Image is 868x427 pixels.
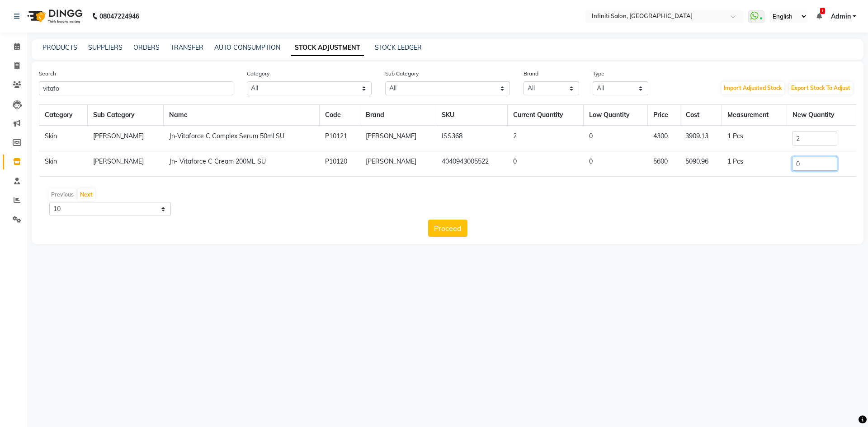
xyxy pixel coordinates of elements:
[787,105,856,126] th: New Quantity
[360,151,436,177] td: [PERSON_NAME]
[816,12,822,20] a: 1
[78,188,95,201] button: Next
[247,70,269,78] label: Category
[508,126,584,151] td: 2
[508,105,584,126] th: Current Quantity
[680,126,722,151] td: 3909.13
[164,126,320,151] td: Jn-Vitaforce C Complex Serum 50ml SU
[164,105,320,126] th: Name
[39,105,88,126] th: Category
[170,43,203,52] a: TRANSFER
[680,105,722,126] th: Cost
[593,70,604,78] label: Type
[320,151,360,177] td: P10120
[42,43,77,52] a: PRODUCTS
[360,126,436,151] td: [PERSON_NAME]
[648,126,680,151] td: 4300
[436,105,508,126] th: SKU
[375,43,422,52] a: STOCK LEDGER
[39,70,56,78] label: Search
[584,151,648,177] td: 0
[291,40,364,56] a: STOCK ADJUSTMENT
[88,43,123,52] a: SUPPLIERS
[39,126,88,151] td: Skin
[88,105,164,126] th: Sub Category
[648,151,680,177] td: 5600
[722,82,784,94] button: Import Adjusted Stock
[133,43,160,52] a: ORDERS
[436,126,508,151] td: ISS368
[385,70,419,78] label: Sub Category
[360,105,436,126] th: Brand
[23,4,85,29] img: logo
[508,151,584,177] td: 0
[436,151,508,177] td: 4040943005522
[789,82,853,94] button: Export Stock To Adjust
[584,126,648,151] td: 0
[584,105,648,126] th: Low Quantity
[524,70,538,78] label: Brand
[820,8,825,14] span: 1
[164,151,320,177] td: Jn- Vitaforce C Cream 200ML SU
[88,151,164,177] td: [PERSON_NAME]
[214,43,280,52] a: AUTO CONSUMPTION
[320,126,360,151] td: P10121
[320,105,360,126] th: Code
[39,81,233,95] input: Search Product
[680,151,722,177] td: 5090.96
[722,105,787,126] th: Measurement
[428,220,467,237] button: Proceed
[99,4,139,29] b: 08047224946
[88,126,164,151] td: [PERSON_NAME]
[722,151,787,177] td: 1 Pcs
[648,105,680,126] th: Price
[831,12,851,21] span: Admin
[722,126,787,151] td: 1 Pcs
[39,151,88,177] td: Skin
